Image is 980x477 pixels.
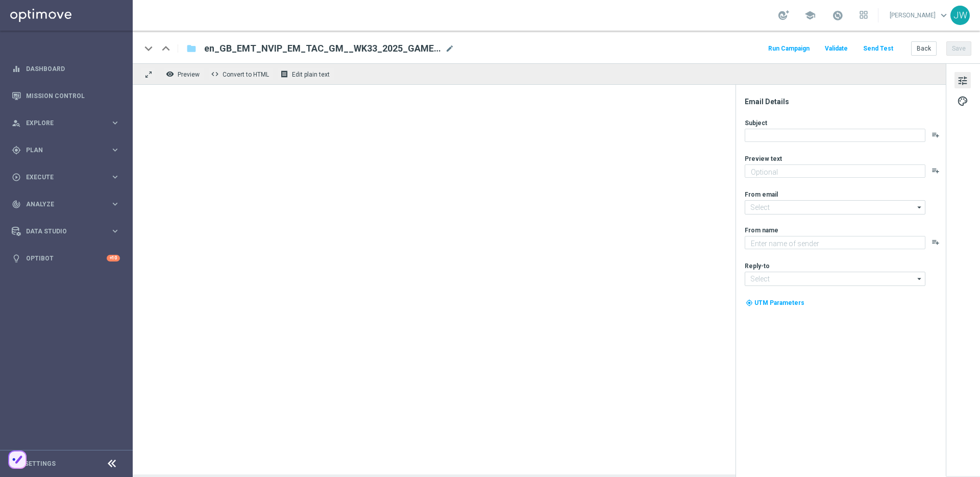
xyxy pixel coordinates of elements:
i: keyboard_arrow_right [110,145,120,155]
span: Data Studio [26,228,110,234]
i: keyboard_arrow_right [110,118,120,128]
span: keyboard_arrow_down [938,10,949,21]
label: Reply-to [745,262,770,270]
i: folder [186,42,197,55]
span: Preview [178,71,200,78]
button: my_location UTM Parameters [745,297,805,308]
button: Validate [823,42,849,56]
i: gps_fixed [12,146,21,155]
button: remove_red_eye Preview [163,67,204,81]
button: lightbulb Optibot +10 [11,254,120,263]
button: Send Test [862,42,895,56]
label: From email [745,190,778,199]
span: Convert to HTML [223,71,269,78]
i: lightbulb [12,254,21,263]
div: Data Studio [12,227,110,236]
span: Explore [26,120,110,126]
div: Execute [12,173,110,182]
i: remove_red_eye [166,70,174,78]
span: Edit plain text [292,71,330,78]
button: track_changes Analyze keyboard_arrow_right [11,200,120,208]
i: equalizer [12,64,21,74]
button: Back [911,41,937,56]
div: Mission Control [12,82,120,109]
span: Execute [26,174,110,180]
a: [PERSON_NAME]keyboard_arrow_down [889,8,950,23]
label: From name [745,226,778,234]
button: folder [185,40,198,57]
button: code Convert to HTML [208,67,274,81]
button: Save [946,41,971,56]
label: Subject [745,119,767,127]
button: gps_fixed Plan keyboard_arrow_right [11,146,120,154]
div: Email Details [745,97,945,106]
button: person_search Explore keyboard_arrow_right [11,119,120,127]
label: Preview text [745,155,782,163]
i: person_search [12,118,21,128]
div: +10 [107,255,120,261]
button: equalizer Dashboard [11,65,120,73]
div: JW [950,6,970,25]
button: Mission Control [11,92,120,100]
span: Plan [26,147,110,153]
i: my_location [746,299,753,306]
input: Select [745,200,925,214]
span: Analyze [26,201,110,207]
i: track_changes [12,200,21,209]
div: Dashboard [12,55,120,82]
i: arrow_drop_down [915,201,925,214]
a: Optibot [26,245,107,272]
button: playlist_add [932,166,940,175]
div: Analyze [12,200,110,209]
span: UTM Parameters [754,299,804,306]
a: Mission Control [26,82,120,109]
i: keyboard_arrow_right [110,172,120,182]
button: Data Studio keyboard_arrow_right [11,227,120,235]
span: Validate [825,45,848,52]
button: tune [954,72,971,88]
span: mode_edit [445,44,454,53]
span: code [211,70,219,78]
div: Plan [12,146,110,155]
span: palette [957,94,968,108]
i: keyboard_arrow_right [110,199,120,209]
a: Dashboard [26,55,120,82]
input: Select [745,272,925,286]
span: en_GB_EMT_NVIP_EM_TAC_GM__WK33_2025_GAMESREACT_SHINOBI_SPIRIT_OPTI [204,42,441,55]
a: Settings [24,461,56,467]
i: play_circle_outline [12,173,21,182]
button: play_circle_outline Execute keyboard_arrow_right [11,173,120,181]
button: receipt Edit plain text [278,67,334,81]
i: arrow_drop_down [915,272,925,285]
span: school [804,10,816,21]
button: palette [954,92,971,109]
span: tune [957,74,968,87]
button: Run Campaign [767,42,811,56]
div: Explore [12,118,110,128]
div: Optibot [12,245,120,272]
i: keyboard_arrow_right [110,226,120,236]
button: playlist_add [932,131,940,139]
button: playlist_add [932,238,940,246]
i: receipt [280,70,288,78]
